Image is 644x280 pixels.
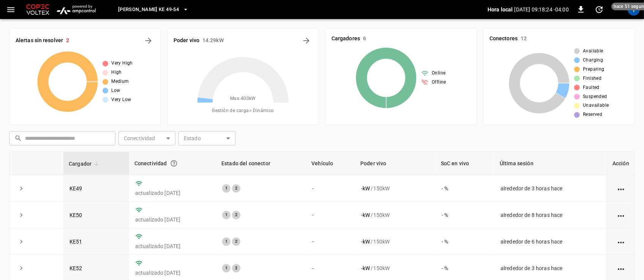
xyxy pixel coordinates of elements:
span: Reserved [583,111,602,119]
p: - kW [361,211,370,219]
td: - [306,175,355,202]
p: actualizado [DATE] [135,216,210,223]
td: - % [436,175,494,202]
span: Online [432,70,445,77]
div: 2 [232,211,240,219]
div: / 150 kW [361,238,429,245]
span: Faulted [583,84,600,92]
a: KE49 [69,185,82,191]
h6: Conectores [489,35,518,43]
span: Low [111,87,120,95]
button: expand row [16,236,27,247]
div: 2 [232,184,240,193]
span: Finished [583,75,601,82]
button: expand row [16,183,27,194]
button: Energy Overview [300,35,313,47]
td: alrededor de 8 horas hace [494,202,607,228]
a: KE51 [69,239,82,245]
button: Conexión entre el cargador y nuestro software. [167,157,181,170]
h6: 12 [521,35,527,43]
td: - % [436,202,494,228]
div: 2 [232,264,240,272]
span: Cargador [69,159,101,168]
p: - kW [361,264,370,272]
p: - kW [361,185,370,192]
span: High [111,69,122,76]
th: Estado del conector [216,152,306,175]
button: All Alerts [142,35,155,47]
td: alrededor de 3 horas hace [494,175,607,202]
td: - % [436,228,494,255]
th: Poder vivo [355,152,436,175]
button: expand row [16,263,27,274]
th: Última sesión [494,152,607,175]
p: Hora local [488,6,513,13]
h6: 14.29 kW [202,36,224,45]
h6: Poder vivo [174,36,199,45]
div: / 150 kW [361,264,429,272]
td: alrededor de 6 horas hace [494,228,607,255]
th: SoC en vivo [436,152,494,175]
div: action cell options [616,185,626,192]
div: / 150 kW [361,211,429,219]
span: Suspended [583,93,607,101]
h6: Cargadores [331,35,360,43]
th: Acción [607,152,635,175]
div: 2 [232,237,240,246]
span: Available [583,47,603,55]
th: Vehículo [306,152,355,175]
p: actualizado [DATE] [135,269,210,277]
div: / 150 kW [361,185,429,192]
td: - [306,228,355,255]
span: Gestión de carga = Dinámico [212,107,274,115]
div: 1 [222,237,230,246]
span: Medium [111,78,129,85]
span: Preparing [583,66,605,73]
button: set refresh interval [593,3,605,16]
div: 1 [222,184,230,193]
div: action cell options [616,238,626,245]
h6: 6 [363,35,366,43]
div: action cell options [616,211,626,219]
a: KE52 [69,265,82,271]
div: 1 [222,264,230,272]
span: Unavailable [583,102,609,109]
div: action cell options [616,264,626,272]
p: actualizado [DATE] [135,189,210,197]
p: - kW [361,238,370,245]
p: [DATE] 09:18:24 -04:00 [515,6,569,13]
span: Offline [432,79,446,86]
img: ampcontrol.io logo [54,2,98,17]
h6: 2 [66,36,69,45]
span: Charging [583,57,603,64]
span: Very Low [111,96,131,104]
p: actualizado [DATE] [135,242,210,250]
td: - [306,202,355,228]
button: expand row [16,209,27,221]
img: Customer Logo [25,2,51,17]
span: Max. 400 kW [230,95,256,103]
a: KE50 [69,212,82,218]
div: 1 [222,211,230,219]
span: Very High [111,60,133,67]
button: [PERSON_NAME] KE 49-54 [115,2,192,17]
div: Conectividad [134,157,211,170]
h6: Alertas sin resolver [16,36,63,45]
span: [PERSON_NAME] KE 49-54 [118,5,179,14]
